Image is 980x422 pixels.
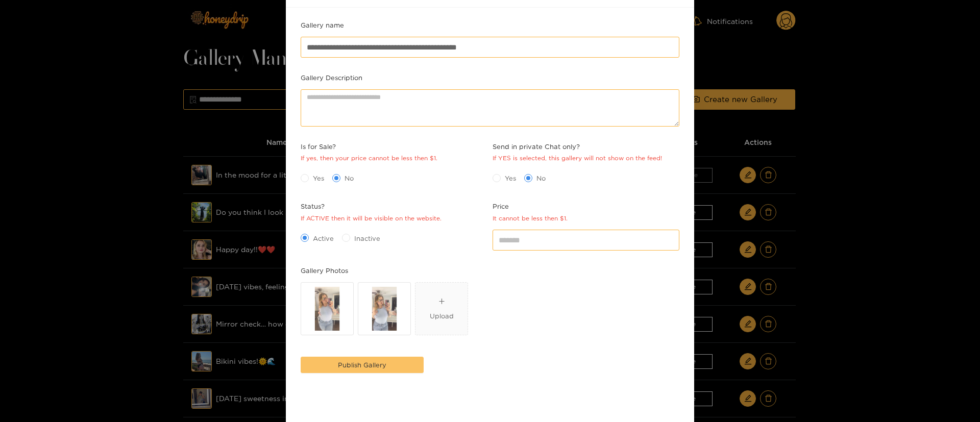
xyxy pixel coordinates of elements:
label: Gallery Description [301,72,362,83]
span: Send in private Chat only? [493,141,662,152]
span: Publish Gallery [338,360,386,370]
span: Yes [309,173,328,183]
div: If YES is selected, this gallery will not show on the feed! [493,154,662,163]
button: Publish Gallery [301,357,424,373]
span: Status? [301,201,442,211]
textarea: Gallery Description [301,89,679,127]
label: Gallery Photos [301,265,348,276]
span: plus [438,298,445,305]
span: Price [493,201,568,211]
span: Is for Sale? [301,141,437,152]
span: No [340,173,358,183]
div: If ACTIVE then it will be visible on the website. [301,214,442,224]
label: Gallery name [301,20,344,30]
span: No [532,173,550,183]
div: Upload [430,311,454,321]
span: plusUpload [415,283,468,335]
input: Gallery name [301,37,679,57]
span: Active [309,233,338,243]
span: Inactive [350,233,384,243]
div: It cannot be less then $1. [493,214,568,224]
span: Yes [501,173,520,183]
div: If yes, then your price cannot be less then $1. [301,154,437,163]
